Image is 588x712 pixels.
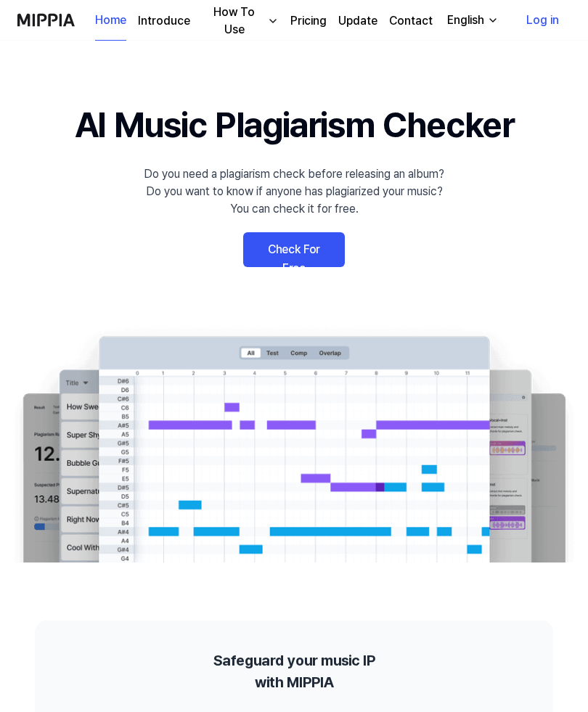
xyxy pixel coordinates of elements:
div: Do you need a plagiarism check before releasing an album? Do you want to know if anyone has plagi... [144,165,444,218]
a: Home [95,1,126,41]
a: Pricing [290,12,327,30]
div: English [444,12,487,29]
a: Update [338,12,377,30]
h2: Safeguard your music IP with MIPPIA [213,650,375,693]
a: Introduce [138,12,190,30]
h1: AI Music Plagiarism Checker [75,99,514,151]
button: How To Use [202,4,279,38]
a: Contact [389,12,433,30]
img: down [267,15,279,27]
div: How To Use [202,4,267,38]
a: Check For Free [243,232,345,267]
button: English [436,6,507,35]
